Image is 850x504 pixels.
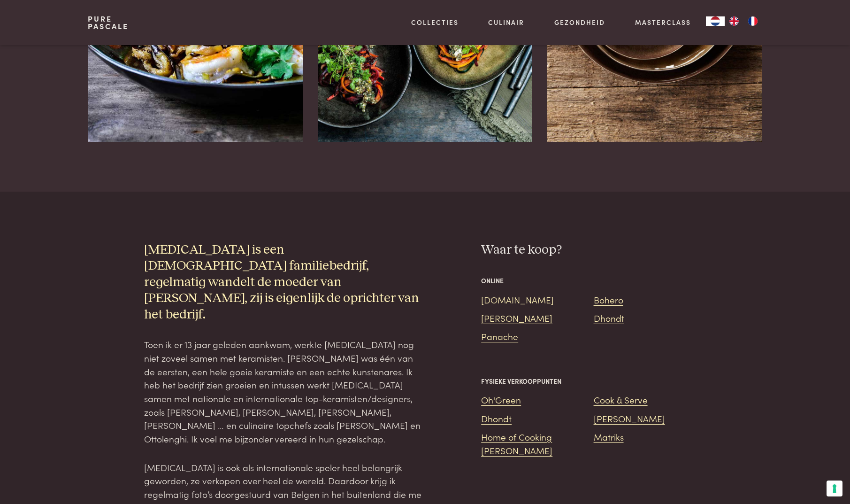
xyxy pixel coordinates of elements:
a: Oh'Green [481,393,521,406]
a: Bohero [594,293,623,306]
a: NL [706,16,725,26]
h3: [MEDICAL_DATA] is een [DEMOGRAPHIC_DATA] familiebedrijf, regelmatig wandelt de moeder van [PERSON... [144,242,425,323]
a: Culinair [488,17,524,27]
a: Panache [481,330,518,342]
a: [PERSON_NAME] [594,412,665,425]
h3: Waar te koop? [481,242,706,258]
a: EN [725,16,743,26]
a: FR [743,16,762,26]
span: Online [481,276,504,286]
a: PurePascale [88,15,129,30]
a: Collecties [411,17,459,27]
button: Uw voorkeuren voor toestemming voor trackingtechnologieën [827,481,842,496]
a: Home of Cooking [PERSON_NAME] [481,430,552,457]
a: [DOMAIN_NAME] [481,293,554,306]
a: Masterclass [635,17,691,27]
p: Toen ik er 13 jaar geleden aankwam, werkte [MEDICAL_DATA] nog niet zoveel samen met keramisten. [... [144,338,425,446]
a: Dhondt [594,311,624,324]
ul: Language list [725,16,762,26]
a: Cook & Serve [594,393,648,406]
a: Dhondt [481,412,512,425]
span: Fysieke verkooppunten [481,376,561,386]
div: Language [706,16,725,26]
a: Gezondheid [554,17,605,27]
aside: Language selected: Nederlands [706,16,762,26]
a: Matriks [594,430,624,443]
a: [PERSON_NAME] [481,311,552,324]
